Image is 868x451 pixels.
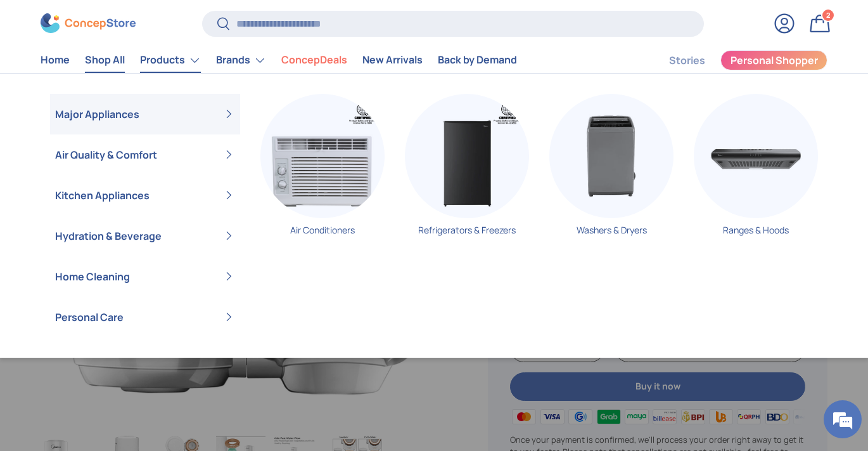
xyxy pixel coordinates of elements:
div: Minimize live chat window [208,6,238,37]
a: Stories [669,48,705,73]
nav: Secondary [639,48,827,73]
a: New Arrivals [362,48,423,73]
a: Personal Shopper [720,50,827,70]
nav: Primary [41,48,517,73]
span: We're online! [73,141,175,269]
a: ConcepDeals [281,48,347,73]
textarea: Type your message and hit 'Enter' [6,309,241,353]
span: 2 [826,10,831,20]
a: Back by Demand [438,48,517,73]
summary: Products [132,48,208,73]
span: Personal Shopper [731,56,818,66]
a: Shop All [85,48,125,73]
a: Home [41,48,70,73]
img: ConcepStore [41,14,136,34]
summary: Brands [208,48,274,73]
div: Chat with us now [66,71,213,88]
